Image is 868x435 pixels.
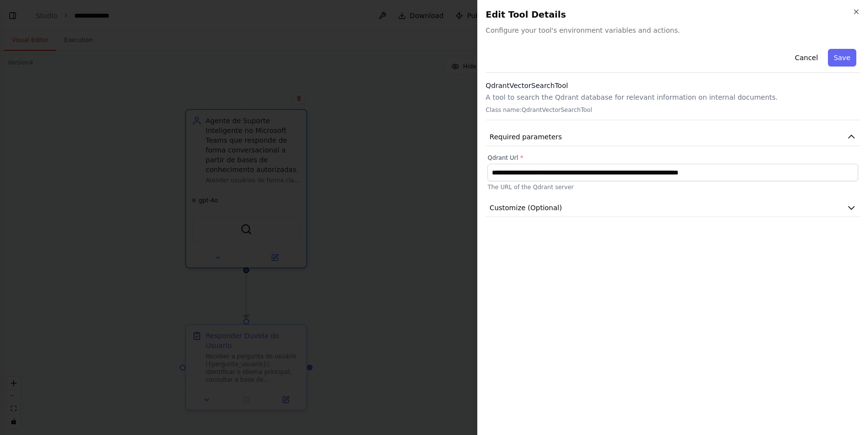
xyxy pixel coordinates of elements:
[487,183,858,191] p: The URL of the Qdrant server
[486,81,860,90] h3: QdrantVectorSearchTool
[487,154,858,162] label: Qdrant Url
[489,132,562,142] span: Required parameters
[486,25,860,35] span: Configure your tool's environment variables and actions.
[489,203,562,213] span: Customize (Optional)
[486,92,860,102] p: A tool to search the Qdrant database for relevant information on internal documents.
[486,199,860,217] button: Customize (Optional)
[828,49,856,66] button: Save
[486,106,860,114] p: Class name: QdrantVectorSearchTool
[486,8,860,22] h2: Edit Tool Details
[486,128,860,146] button: Required parameters
[789,49,824,66] button: Cancel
